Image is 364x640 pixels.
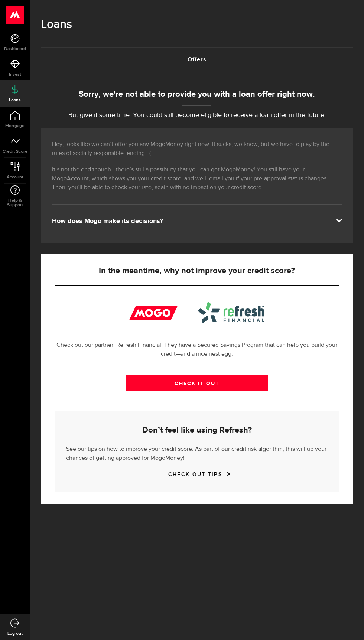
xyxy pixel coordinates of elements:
[52,165,342,192] p: It’s not the end though—there’s still a possibility that you can get MogoMoney! You still have yo...
[55,341,339,359] p: Check out our partner, Refresh Financial. They have a Secured Savings Program that can help you b...
[41,110,353,120] p: But give it some time. You could still become eligible to receive a loan offer in the future.
[168,471,225,478] a: CHECK OUT TIPS
[126,375,268,391] a: CHECK IT OUT
[41,48,353,72] a: Offers
[52,140,342,158] p: Hey, looks like we can’t offer you any MogoMoney right now. It sucks, we know, but we have to pla...
[333,609,364,640] iframe: LiveChat chat widget
[55,266,339,275] h5: In the meantime, why not improve your credit score?
[41,47,353,72] ul: Tabs Navigation
[52,217,342,226] div: How does Mogo make its decisions?
[66,426,328,435] h5: Don’t feel like using Refresh?
[66,443,328,463] p: See our tips on how to improve your credit score. As part of our credit risk algorithm, this will...
[41,88,353,101] div: Sorry, we're not able to provide you with a loan offer right now.
[41,15,353,34] h1: Loans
